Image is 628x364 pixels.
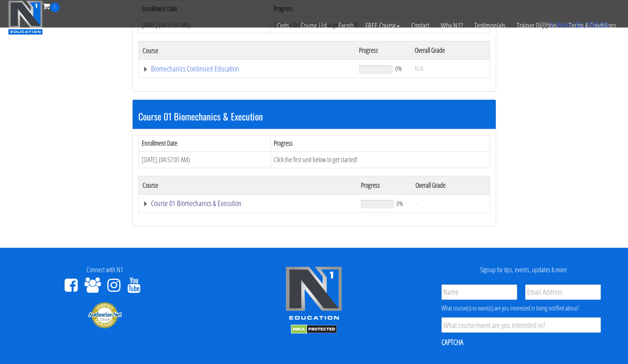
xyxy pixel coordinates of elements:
input: Email Address [525,284,601,300]
input: Name [441,284,517,300]
a: Contact [406,12,435,39]
th: Overall Grade [411,41,490,60]
bdi: 1,250.00 [575,21,609,29]
h4: Connect with N1 [6,266,204,274]
span: 0% [396,199,403,208]
a: Why N1? [435,12,469,39]
a: Trainer Directory [511,12,563,39]
a: Course 01 Biomechanics & Execution [143,200,354,207]
th: Progress [271,135,490,152]
img: DMCA.com Protection Status [291,325,337,334]
input: What course/event are you interested in? [441,317,601,333]
th: Progress [355,41,411,60]
a: 1 item: $1,250.00 [540,21,609,29]
a: Certs [271,12,295,39]
h4: Signup for tips, events, updates & more [424,266,622,274]
label: CAPTCHA [441,337,463,347]
a: Testimonials [469,12,511,39]
img: Authorize.Net Merchant - Click to Verify [88,301,122,329]
th: Course [138,176,357,194]
a: Biomechanics Continued Education [143,65,352,73]
img: n1-education [8,0,43,35]
a: 1 [43,1,60,11]
span: 1 [50,3,60,12]
td: [DATE] (04:57:01 AM) [138,151,271,168]
h3: Course 01 Biomechanics & Execution [138,111,490,121]
span: item: [556,21,573,29]
td: Click the first unit below to get started! [271,151,490,168]
img: n1-edu-logo [285,266,342,323]
td: - [412,194,490,213]
th: Course [138,41,355,60]
a: FREE Course [360,12,406,39]
a: Events [333,12,360,39]
th: Enrollment Date [138,135,271,152]
td: N/A [411,60,490,78]
span: $ [575,21,579,29]
th: Progress [357,176,412,194]
span: 1 [550,21,554,29]
img: icon11.png [540,21,548,29]
span: 0% [395,64,402,73]
a: Course List [295,12,333,39]
a: Terms & Conditions [563,12,622,39]
div: What course(s) or event(s) are you interested in being notified about? [441,304,601,313]
th: Overall Grade [412,176,490,194]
